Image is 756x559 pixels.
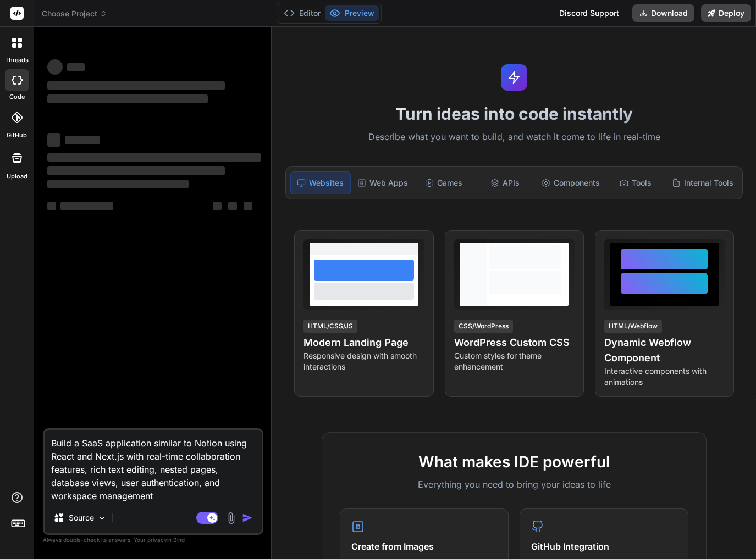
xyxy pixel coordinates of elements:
[303,320,357,333] div: HTML/CSS/JS
[604,320,662,333] div: HTML/Webflow
[147,536,167,543] span: privacy
[340,450,688,473] h2: What makes IDE powerful
[47,59,63,75] span: ‌
[279,5,325,21] button: Editor
[213,202,222,210] span: ‌
[454,335,575,350] h4: WordPress Custom CSS
[225,512,238,524] img: attachment
[42,8,107,19] span: Choose Project
[47,166,225,175] span: ‌
[7,172,27,181] label: Upload
[303,350,424,372] p: Responsive design with smooth interactions
[228,202,237,210] span: ‌
[454,350,575,372] p: Custom styles for theme enhancement
[279,104,749,124] h1: Turn ideas into code instantly
[47,180,189,188] span: ‌
[415,171,473,194] div: Games
[537,171,604,194] div: Components
[242,512,253,523] img: icon
[69,512,94,523] p: Source
[43,535,263,545] p: Always double-check its answers. Your in Bind
[60,202,113,210] span: ‌
[353,171,412,194] div: Web Apps
[303,335,424,350] h4: Modern Landing Page
[47,94,208,103] span: ‌
[476,171,534,194] div: APIs
[65,136,100,144] span: ‌
[67,63,85,71] span: ‌
[667,171,738,194] div: Internal Tools
[290,171,350,194] div: Websites
[97,513,107,523] img: Pick Models
[632,4,694,22] button: Download
[604,335,725,366] h4: Dynamic Webflow Component
[701,4,751,22] button: Deploy
[244,202,252,210] span: ‌
[340,478,688,491] p: Everything you need to bring your ideas to life
[606,171,665,194] div: Tools
[47,81,225,90] span: ‌
[325,5,379,21] button: Preview
[47,133,60,147] span: ‌
[454,320,513,333] div: CSS/WordPress
[553,4,626,22] div: Discord Support
[9,92,25,102] label: code
[45,430,262,502] textarea: Build a SaaS application similar to Notion using React and Next.js with real-time collaboration f...
[604,366,725,388] p: Interactive components with animations
[5,55,29,65] label: threads
[279,130,749,144] p: Describe what you want to build, and watch it come to life in real-time
[351,540,497,553] h4: Create from Images
[531,540,677,553] h4: GitHub Integration
[7,131,27,140] label: GitHub
[47,202,56,210] span: ‌
[47,153,261,162] span: ‌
